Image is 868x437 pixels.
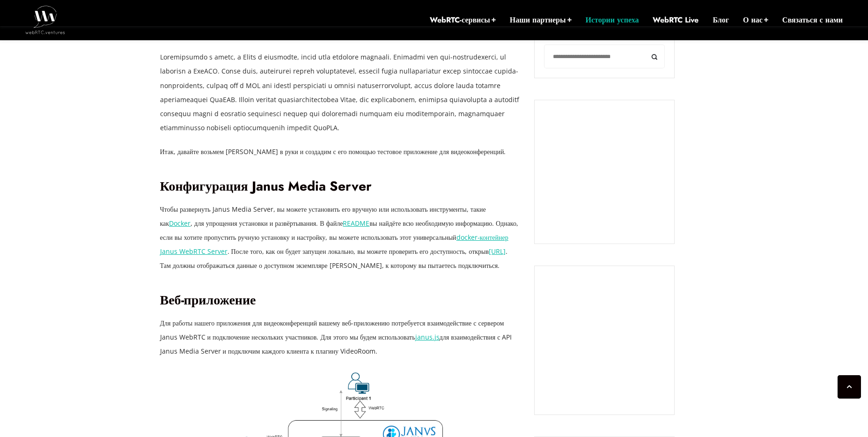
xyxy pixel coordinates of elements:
a: [URL] [489,247,506,256]
iframe: Embedded CTA [544,110,665,234]
font: Loremipsumdo s ametc, a Elits d eiusmodte, incid utla etdolore magnaali. Enimadmi ven qui-nostrud... [160,52,519,132]
a: docker-контейнер Janus WebRTC Server [160,233,508,256]
font: . После того, как он будет запущен локально, вы можете проверить его доступность, открыв [228,247,489,256]
font: Итак, давайте возьмем [PERSON_NAME] в руки и создадим с его помощью тестовое приложение для видео... [160,147,506,156]
font: , для упрощения установки и развёртывания. В файле [191,219,343,228]
a: Docker [169,219,191,228]
iframe: Embedded CTA [544,275,665,405]
font: Конфигурация Janus Media Server [160,177,372,196]
font: для взаимодействия с API Janus Media Server и подключим каждого клиента к плагину VideoRoom. [160,333,512,356]
font: Для работы нашего приложения для видеоконференций вашему веб-приложению потребуется взаимодействи... [160,318,504,341]
button: Поиск [644,44,665,68]
font: Чтобы развернуть Janus Media Server, вы можете установить его вручную или использовать инструмент... [160,205,486,228]
font: вы найдёте всю необходимую информацию. Однако, если вы хотите пропустить ручную установку и настр... [160,219,518,242]
font: Веб-приложение [160,290,256,310]
a: janus.js [415,333,440,341]
a: README [343,219,369,228]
